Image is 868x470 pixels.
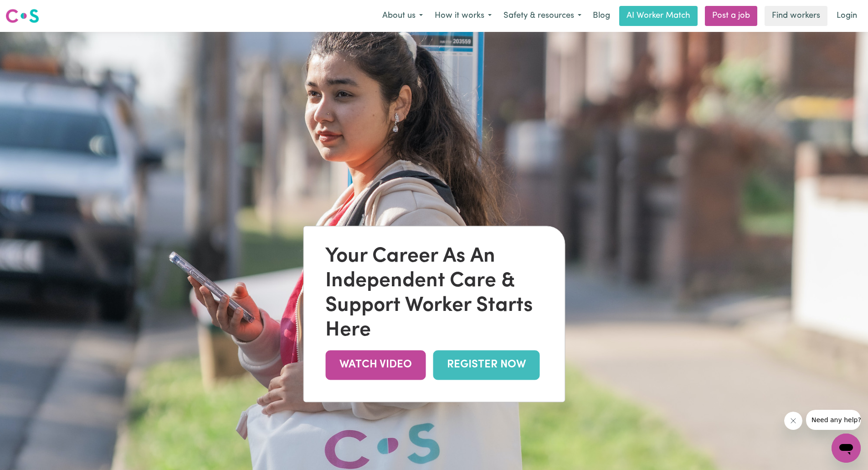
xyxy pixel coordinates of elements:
[5,8,39,24] img: Careseekers logo
[587,6,616,26] a: Blog
[832,434,861,463] iframe: Button to launch messaging window
[784,412,802,430] iframe: Close message
[765,6,827,26] a: Find workers
[705,6,757,26] a: Post a job
[619,6,698,26] a: AI Worker Match
[325,350,426,380] a: WATCH VIDEO
[433,350,539,380] a: REGISTER NOW
[376,6,429,26] button: About us
[325,244,543,343] div: Your Career As An Independent Care & Support Worker Starts Here
[806,410,861,430] iframe: Message from company
[5,6,55,14] span: Need any help?
[831,6,863,26] a: Login
[498,6,587,26] button: Safety & resources
[429,6,498,26] button: How it works
[5,5,39,26] a: Careseekers logo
